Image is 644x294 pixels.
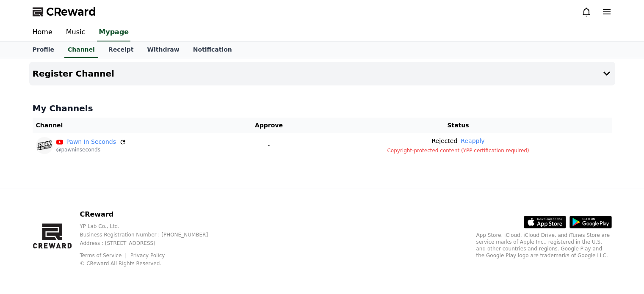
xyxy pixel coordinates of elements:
[130,253,165,258] a: Privacy Policy
[29,62,615,85] button: Register Channel
[80,253,128,258] a: Terms of Service
[305,118,612,133] th: Status
[66,137,116,146] a: Pawn In Seconds
[80,209,221,220] p: CReward
[233,118,304,133] th: Approve
[431,137,457,146] p: Rejected
[33,5,96,19] a: CReward
[236,141,301,150] p: -
[140,42,186,58] a: Withdraw
[33,118,233,133] th: Channel
[26,24,59,41] a: Home
[461,137,484,146] button: Reapply
[80,223,221,230] p: YP Lab Co., Ltd.
[97,24,130,41] a: Mypage
[33,69,114,78] h4: Register Channel
[46,5,96,19] span: CReward
[26,42,61,58] a: Profile
[80,260,221,267] p: © CReward All Rights Reserved.
[102,42,141,58] a: Receipt
[308,147,608,154] p: Copyright-protected content (YPP certification required)
[64,42,98,58] a: Channel
[80,240,221,247] p: Address : [STREET_ADDRESS]
[80,231,221,238] p: Business Registration Number : [PHONE_NUMBER]
[33,102,612,114] h4: My Channels
[59,24,92,41] a: Music
[36,137,53,154] img: Pawn In Seconds
[186,42,239,58] a: Notification
[476,232,612,259] p: App Store, iCloud, iCloud Drive, and iTunes Store are service marks of Apple Inc., registered in ...
[56,146,126,153] p: @pawninseconds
